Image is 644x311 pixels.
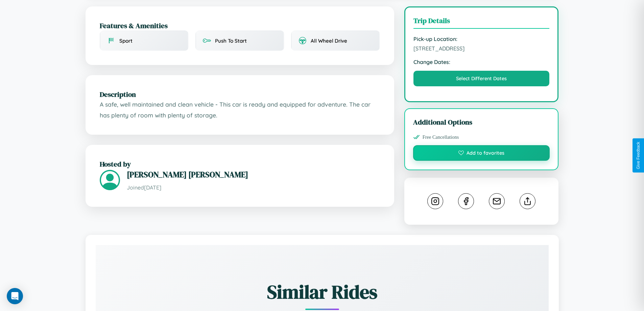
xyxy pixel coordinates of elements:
h2: Hosted by [100,159,380,169]
h3: Additional Options [413,117,550,127]
span: Sport [119,38,133,44]
h3: [PERSON_NAME] [PERSON_NAME] [127,169,380,180]
h2: Description [100,89,380,99]
strong: Change Dates: [413,59,550,65]
span: [STREET_ADDRESS] [413,45,550,52]
div: Open Intercom Messenger [7,288,23,304]
span: Free Cancellations [423,134,459,140]
p: Joined [DATE] [127,183,380,193]
h3: Trip Details [413,16,550,29]
h2: Features & Amenities [100,21,380,30]
span: All Wheel Drive [311,38,347,44]
button: Add to favorites [413,145,550,161]
button: Select Different Dates [413,71,550,86]
span: Push To Start [215,38,247,44]
strong: Pick-up Location: [413,36,550,42]
div: Give Feedback [636,142,641,169]
h2: Similar Rides [119,279,525,305]
p: A safe, well maintained and clean vehicle - This car is ready and equipped for adventure. The car... [100,99,380,120]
